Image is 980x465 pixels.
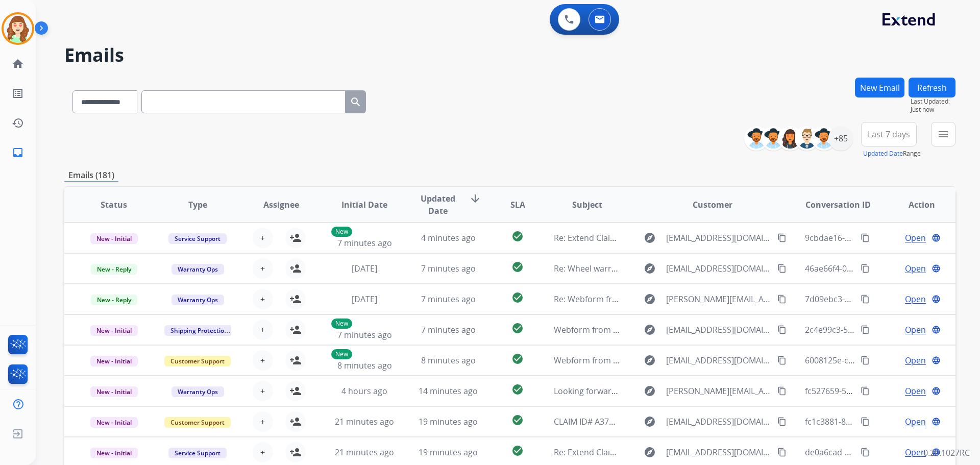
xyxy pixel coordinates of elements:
[666,232,771,244] span: [EMAIL_ADDRESS][DOMAIN_NAME]
[289,385,302,397] mat-icon: person_add
[335,416,394,427] span: 21 minutes ago
[164,356,231,366] span: Customer Support
[905,324,926,336] span: Open
[805,263,960,274] span: 46ae66f4-03dc-4b16-ad7b-b25a4291f241
[911,106,955,114] span: Just now
[932,325,941,334] mat-icon: language
[805,385,959,397] span: fc527659-532c-4e41-9ac0-c3b1957e6ea6
[335,447,394,458] span: 21 minutes ago
[90,448,138,458] span: New - Initial
[263,199,299,211] span: Assignee
[168,448,227,458] span: Service Support
[554,324,785,335] span: Webform from [EMAIL_ADDRESS][DOMAIN_NAME] on [DATE]
[260,262,265,275] span: +
[855,78,904,97] button: New Email
[331,319,352,329] p: New
[905,446,926,458] span: Open
[861,122,917,146] button: Last 7 days
[666,293,771,305] span: [PERSON_NAME][EMAIL_ADDRESS][PERSON_NAME][DOMAIN_NAME]
[511,291,524,304] mat-icon: check_circle
[861,295,870,304] mat-icon: content_copy
[510,199,525,211] span: SLA
[909,78,955,97] button: Refresh
[64,169,118,182] p: Emails (181)
[289,262,302,275] mat-icon: person_add
[932,264,941,273] mat-icon: language
[644,385,656,397] mat-icon: explore
[253,320,273,340] button: +
[644,446,656,458] mat-icon: explore
[469,192,481,205] mat-icon: arrow_downward
[644,293,656,305] mat-icon: explore
[352,263,377,274] span: [DATE]
[644,354,656,366] mat-icon: explore
[253,228,273,248] button: +
[932,386,941,396] mat-icon: language
[4,14,32,43] img: avatar
[350,96,362,108] mat-icon: search
[777,356,787,365] mat-icon: content_copy
[511,414,524,426] mat-icon: check_circle
[171,386,224,397] span: Warranty Ops
[554,293,925,305] span: Re: Webform from [PERSON_NAME][EMAIL_ADDRESS][PERSON_NAME][DOMAIN_NAME] on [DATE]
[861,386,870,396] mat-icon: content_copy
[171,295,224,305] span: Warranty Ops
[644,324,656,336] mat-icon: explore
[905,232,926,244] span: Open
[923,447,970,459] p: 0.20.1027RC
[863,149,921,158] span: Range
[905,354,926,366] span: Open
[693,199,732,211] span: Customer
[805,355,955,366] span: 6008125e-ca05-4df5-9394-8ccc7f2ac07c
[777,417,787,426] mat-icon: content_copy
[337,329,392,340] span: 7 minutes ago
[253,381,273,401] button: +
[777,386,787,396] mat-icon: content_copy
[260,232,265,244] span: +
[937,128,949,140] mat-icon: menu
[341,385,387,397] span: 4 hours ago
[511,322,524,334] mat-icon: check_circle
[644,415,656,428] mat-icon: explore
[91,295,137,305] span: New - Reply
[260,446,265,458] span: +
[331,349,352,359] p: New
[188,199,207,211] span: Type
[168,233,227,244] span: Service Support
[554,416,757,427] span: CLAIM ID# A37D61A3-2383-4FA3-B0C1-E75DC16582E5
[511,353,524,365] mat-icon: check_circle
[805,416,952,427] span: fc1c3881-8a22-4ff5-880d-94555bfc0b7f
[777,448,787,457] mat-icon: content_copy
[341,199,387,211] span: Initial Date
[666,324,771,336] span: [EMAIL_ADDRESS][DOMAIN_NAME]
[572,199,602,211] span: Subject
[421,355,476,366] span: 8 minutes ago
[12,58,24,70] mat-icon: home
[911,97,955,106] span: Last Updated:
[777,325,787,334] mat-icon: content_copy
[777,233,787,242] mat-icon: content_copy
[421,293,476,305] span: 7 minutes ago
[932,356,941,365] mat-icon: language
[554,447,774,458] span: Re: Extend Claim 58e25538-f000-407b-8d8f-a5397611dcba
[861,325,870,334] mat-icon: content_copy
[644,232,656,244] mat-icon: explore
[905,262,926,275] span: Open
[932,233,941,242] mat-icon: language
[337,360,392,371] span: 8 minutes ago
[419,416,478,427] span: 19 minutes ago
[863,150,903,158] button: Updated Date
[419,447,478,458] span: 19 minutes ago
[666,262,771,275] span: [EMAIL_ADDRESS][DOMAIN_NAME]
[666,354,771,366] span: [EMAIL_ADDRESS][DOMAIN_NAME]
[91,264,137,275] span: New - Reply
[421,232,476,243] span: 4 minutes ago
[666,446,771,458] span: [EMAIL_ADDRESS][DOMAIN_NAME]
[260,354,265,366] span: +
[861,233,870,242] mat-icon: content_copy
[805,324,962,335] span: 2c4e99c3-524e-4a21-915e-b0b970983e6e
[12,87,24,100] mat-icon: list_alt
[90,417,138,428] span: New - Initial
[415,192,461,217] span: Updated Date
[90,325,138,336] span: New - Initial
